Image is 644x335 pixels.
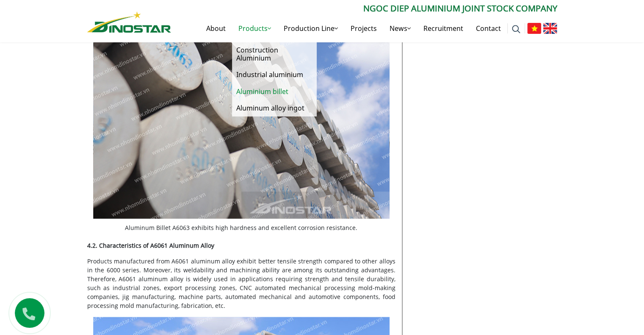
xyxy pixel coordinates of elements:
[470,15,507,42] a: Contact
[543,23,557,34] img: English
[171,2,557,15] p: Ngoc Diep Aluminium Joint Stock Company
[87,11,171,33] img: Nhôm Dinostar
[232,66,317,83] a: Industrial aluminium
[93,223,390,232] figcaption: Aluminum Billet A6063 exhibits high hardness and excellent corrosion resistance.
[383,15,417,42] a: News
[200,15,232,42] a: About
[232,42,317,66] a: Construction Aluminium
[277,15,344,42] a: Production Line
[232,83,317,100] a: Aluminium billet
[87,241,214,249] strong: 4.2. Characteristics of A6061 Aluminum Alloy
[232,100,317,116] a: Aluminum alloy ingot
[344,15,383,42] a: Projects
[87,257,395,310] p: Products manufactured from A6061 aluminum alloy exhibit better tensile strength compared to other...
[232,15,277,42] a: Products
[512,25,520,33] img: search
[527,23,541,34] img: Tiếng Việt
[417,15,470,42] a: Recruitment
[93,21,390,219] img: Hợp kim nhôm Billet A06063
